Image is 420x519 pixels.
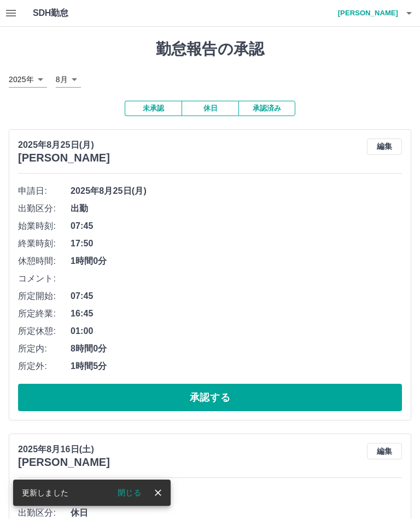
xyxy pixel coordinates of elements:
button: 承認済み [238,101,295,116]
span: 所定開始: [18,290,71,303]
span: 始業時刻: [18,220,71,233]
button: 承認する [18,384,402,411]
span: 07:45 [71,290,402,303]
div: 更新しました [22,483,68,503]
span: 所定外: [18,360,71,373]
span: 所定休憩: [18,325,71,338]
p: 2025年8月16日(土) [18,443,110,456]
span: 所定内: [18,342,71,355]
p: 2025年8月25日(月) [18,139,110,152]
div: 2025年 [9,72,47,88]
span: 終業時刻: [18,237,71,250]
span: コメント: [18,272,71,285]
span: 01:00 [71,325,402,338]
span: 休憩時間: [18,255,71,268]
button: 編集 [367,443,402,459]
span: 1時間0分 [71,255,402,268]
button: close [150,485,166,501]
span: 8時間0分 [71,342,402,355]
button: 休日 [182,101,238,116]
span: 申請日: [18,184,71,198]
span: 1時間5分 [71,360,402,373]
button: 未承認 [125,101,182,116]
span: 17:50 [71,237,402,250]
div: 8月 [56,72,81,88]
h1: 勤怠報告の承認 [9,40,411,59]
h3: [PERSON_NAME] [18,152,110,164]
span: 出勤 [71,202,402,215]
span: 所定終業: [18,307,71,320]
button: 編集 [367,139,402,155]
h3: [PERSON_NAME] [18,456,110,469]
span: 出勤区分: [18,202,71,215]
span: 07:45 [71,220,402,233]
span: 2025年8月25日(月) [71,184,402,198]
span: 2025年8月16日(土) [71,489,402,502]
button: 閉じる [109,485,150,501]
span: 16:45 [71,307,402,320]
